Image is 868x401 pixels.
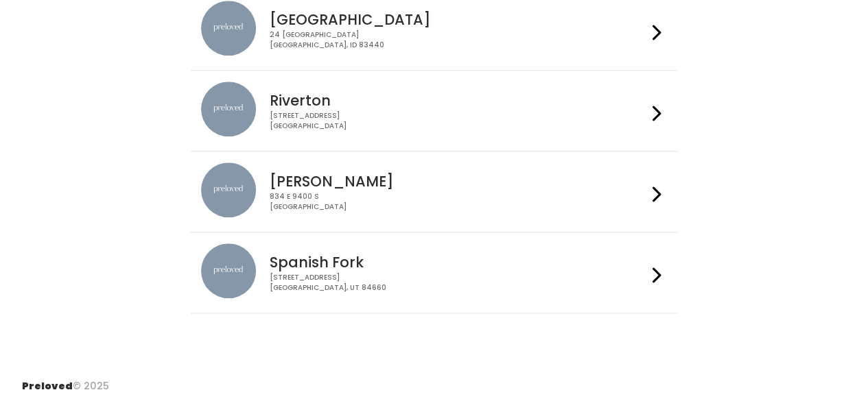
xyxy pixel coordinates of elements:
div: 834 E 9400 S [GEOGRAPHIC_DATA] [270,192,647,212]
a: preloved location [GEOGRAPHIC_DATA] 24 [GEOGRAPHIC_DATA][GEOGRAPHIC_DATA], ID 83440 [201,1,667,59]
div: © 2025 [22,368,109,393]
a: preloved location Spanish Fork [STREET_ADDRESS][GEOGRAPHIC_DATA], UT 84660 [201,243,667,302]
div: [STREET_ADDRESS] [GEOGRAPHIC_DATA] [270,111,647,131]
h4: Riverton [270,93,647,108]
div: [STREET_ADDRESS] [GEOGRAPHIC_DATA], UT 84660 [270,273,647,293]
img: preloved location [201,162,256,217]
a: preloved location [PERSON_NAME] 834 E 9400 S[GEOGRAPHIC_DATA] [201,162,667,221]
span: Preloved [22,379,73,393]
img: preloved location [201,82,256,136]
h4: [GEOGRAPHIC_DATA] [270,12,647,27]
div: 24 [GEOGRAPHIC_DATA] [GEOGRAPHIC_DATA], ID 83440 [270,30,647,50]
h4: Spanish Fork [270,254,647,270]
img: preloved location [201,1,256,56]
img: preloved location [201,243,256,298]
h4: [PERSON_NAME] [270,173,647,189]
a: preloved location Riverton [STREET_ADDRESS][GEOGRAPHIC_DATA] [201,82,667,140]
